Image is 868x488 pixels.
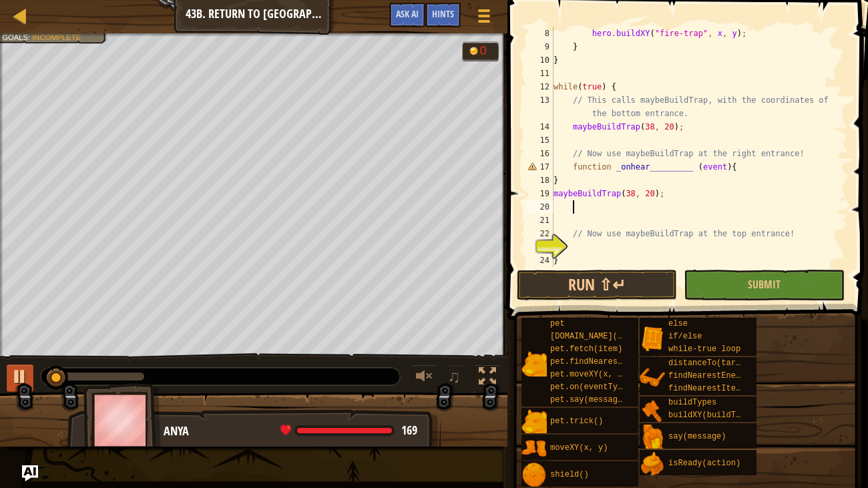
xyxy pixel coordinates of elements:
[526,27,554,40] div: 8
[668,411,784,420] span: buildXY(buildType, x, y)
[526,267,554,280] div: 25
[517,270,677,300] button: Run ⇧↵
[526,160,554,174] div: 17
[640,398,665,423] img: portrait.png
[526,240,554,254] div: 23
[550,319,565,328] span: pet
[411,364,438,392] button: Adjust volume
[550,332,646,341] span: [DOMAIN_NAME](enemy)
[526,147,554,160] div: 16
[668,459,740,468] span: isReady(action)
[28,33,32,41] span: :
[2,33,28,41] span: Goals
[640,425,665,450] img: portrait.png
[526,93,554,120] div: 13
[550,383,675,392] span: pet.on(eventType, handler)
[7,364,33,392] button: Ctrl + P: Play
[432,7,454,20] span: Hints
[480,45,493,57] div: 0
[748,277,781,292] span: Submit
[640,365,665,391] img: portrait.png
[550,417,603,426] span: pet.trick()
[389,3,425,27] button: Ask AI
[640,326,665,351] img: portrait.png
[550,344,622,354] span: pet.fetch(item)
[521,463,547,488] img: portrait.png
[22,465,38,481] button: Ask AI
[447,367,461,387] span: ♫
[684,270,844,300] button: Submit
[668,332,702,341] span: if/else
[668,384,750,393] span: findNearestItem()
[526,214,554,227] div: 21
[526,53,554,67] div: 10
[550,395,627,405] span: pet.say(message)
[164,423,427,440] div: Anya
[526,40,554,53] div: 9
[526,254,554,267] div: 24
[526,120,554,134] div: 14
[445,364,467,392] button: ♫
[668,358,755,368] span: distanceTo(target)
[280,425,417,437] div: health: 169 / 169
[550,443,608,453] span: moveXY(x, y)
[526,187,554,200] div: 19
[401,422,417,439] span: 169
[668,398,716,407] span: buildTypes
[526,174,554,187] div: 18
[396,7,419,20] span: Ask AI
[640,451,665,477] img: portrait.png
[526,200,554,214] div: 20
[526,67,554,80] div: 11
[521,436,547,461] img: portrait.png
[526,80,554,93] div: 12
[32,33,81,41] span: Incomplete
[526,134,554,147] div: 15
[668,319,688,328] span: else
[526,227,554,240] div: 22
[474,364,501,392] button: Toggle fullscreen
[550,357,680,367] span: pet.findNearestByType(type)
[668,344,740,354] span: while-true loop
[550,370,627,379] span: pet.moveXY(x, y)
[83,383,161,457] img: thang_avatar_frame.png
[467,3,501,34] button: Show game menu
[668,432,726,441] span: say(message)
[462,41,499,61] div: Team 'humans' has 0 gold.
[521,409,547,435] img: portrait.png
[550,470,589,479] span: shield()
[668,371,755,381] span: findNearestEnemy()
[521,351,547,377] img: portrait.png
